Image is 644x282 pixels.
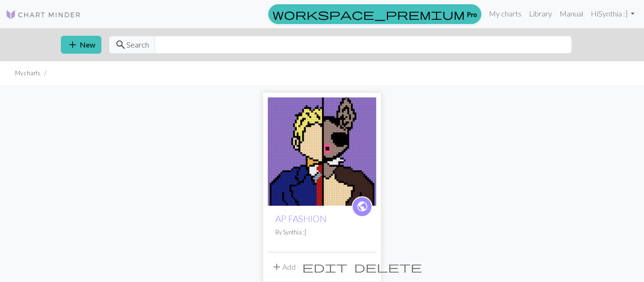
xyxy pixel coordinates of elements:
[268,97,376,206] img: Copy of AP FASHION
[271,260,282,274] span: add
[485,4,525,23] a: My charts
[61,36,101,54] button: New
[275,228,369,237] p: By Synthia :]
[352,196,372,217] a: public
[351,258,425,276] button: Delete
[268,146,376,155] a: Copy of AP FASHION
[6,9,81,20] img: Logo
[356,199,368,214] span: public
[356,197,368,216] i: public
[302,260,347,274] span: edit
[302,261,347,273] i: Edit
[15,69,41,78] li: My charts
[299,258,351,276] button: Edit
[268,258,299,276] button: Add
[67,38,78,51] span: add
[126,39,149,50] span: Search
[556,4,587,23] a: Manual
[115,38,126,51] span: search
[275,213,327,224] a: AP FASHION
[272,8,465,21] span: workspace_premium
[587,4,638,23] a: HiSynthia :]
[354,260,422,274] span: delete
[268,4,481,24] a: Pro
[525,4,556,23] a: Library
